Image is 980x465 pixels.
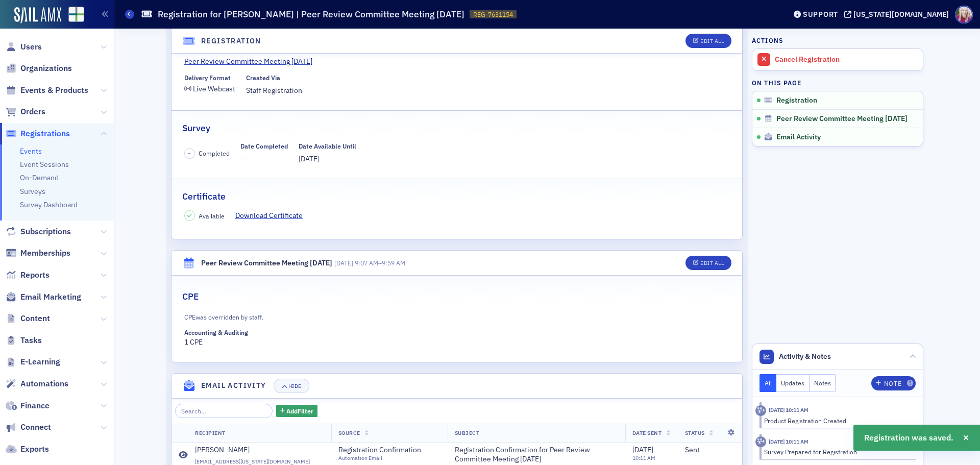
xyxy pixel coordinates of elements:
a: Reports [6,270,50,281]
span: Subscriptions [20,226,71,237]
input: Search… [175,404,273,418]
button: Updates [776,374,810,392]
span: Automations [20,378,68,389]
div: Edit All [700,260,724,266]
span: Subject [455,429,480,436]
div: Cancel Registration [775,55,918,64]
span: REG-7631154 [473,10,513,19]
time: 9:59 AM [382,259,405,267]
div: Delivery Format [184,74,231,82]
span: Available [199,211,225,221]
a: Peer Review Committee Meeting [DATE] [184,56,730,67]
span: Activity & Notes [779,351,831,362]
a: Event Sessions [20,160,69,169]
time: 9/19/2025 10:11 AM [769,406,808,413]
div: Activity [755,436,766,447]
a: Survey Dashboard [20,200,78,209]
span: Reports [20,270,50,281]
a: Finance [6,400,50,411]
a: Email Marketing [6,291,81,303]
time: 9:07 AM [355,259,378,267]
span: E-Learning [20,356,60,368]
a: Tasks [6,335,42,346]
span: Email Activity [776,133,821,142]
span: Registration Confirmation for Peer Review Committee Meeting [DATE] [455,446,618,463]
time: 10:11 AM [632,454,655,461]
span: Source [338,429,360,436]
span: – [188,150,191,157]
h4: Actions [752,36,783,45]
span: Connect [20,422,51,433]
span: Date Sent [632,429,662,436]
div: Automation Email [338,455,431,461]
span: – [334,259,405,267]
span: Orders [20,106,45,117]
span: Registration was saved. [864,432,953,444]
span: Finance [20,400,50,411]
img: SailAMX [68,7,84,22]
span: Registration Confirmation [338,446,431,455]
button: AddFilter [276,405,318,418]
h4: Email Activity [201,380,266,391]
a: Exports [6,444,49,455]
span: Add Filter [286,406,313,415]
img: SailAMX [14,7,61,23]
div: Sent [685,446,736,455]
span: Peer Review Committee Meeting [DATE] [776,114,908,124]
span: Users [20,41,42,53]
span: Profile [955,6,973,23]
a: Events [20,146,42,156]
div: Survey Prepared for Registration [764,447,909,456]
h2: CPE [182,290,199,303]
span: Completed [199,149,230,158]
span: [DATE] [632,445,653,454]
h2: Certificate [182,190,226,203]
div: 1 CPE [184,329,313,347]
a: Users [6,41,42,53]
a: Orders [6,106,45,117]
span: Registrations [20,128,70,139]
div: Note [884,381,901,386]
span: Content [20,313,50,324]
span: Email Marketing [20,291,81,303]
div: Product Registration Created [764,416,909,425]
div: Hide [288,383,302,389]
a: Memberships [6,248,70,259]
button: Notes [810,374,836,392]
div: [PERSON_NAME] [195,446,250,455]
a: [PERSON_NAME] [195,446,324,455]
div: Date Available Until [299,142,356,150]
a: Events & Products [6,85,88,96]
a: Download Certificate [235,210,310,221]
h4: On this page [752,78,923,87]
h4: Registration [201,36,261,46]
span: Tasks [20,335,42,346]
a: E-Learning [6,356,60,368]
a: View Homepage [61,7,84,24]
h2: Survey [182,121,210,135]
button: All [759,374,777,392]
span: Memberships [20,248,70,259]
div: Live Webcast [193,86,235,92]
span: [EMAIL_ADDRESS][US_STATE][DOMAIN_NAME] [195,458,324,465]
button: Edit All [685,34,731,48]
div: Peer Review Committee Meeting [DATE] [201,258,332,268]
span: Events & Products [20,85,88,96]
a: Organizations [6,63,72,74]
a: Registrations [6,128,70,139]
span: [DATE] [299,154,320,163]
div: CPE was overridden by staff. [184,311,527,322]
div: Activity [755,405,766,416]
div: Support [803,10,838,19]
a: Cancel Registration [752,49,923,70]
time: 9/19/2025 10:11 AM [769,438,808,445]
h1: Registration for [PERSON_NAME] | Peer Review Committee Meeting [DATE] [158,8,464,20]
button: Note [871,376,916,390]
a: Registration ConfirmationAutomation Email [338,446,440,461]
a: Connect [6,422,51,433]
a: Automations [6,378,68,389]
a: Surveys [20,187,45,196]
span: Registration [776,96,817,105]
div: Date Completed [240,142,288,150]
